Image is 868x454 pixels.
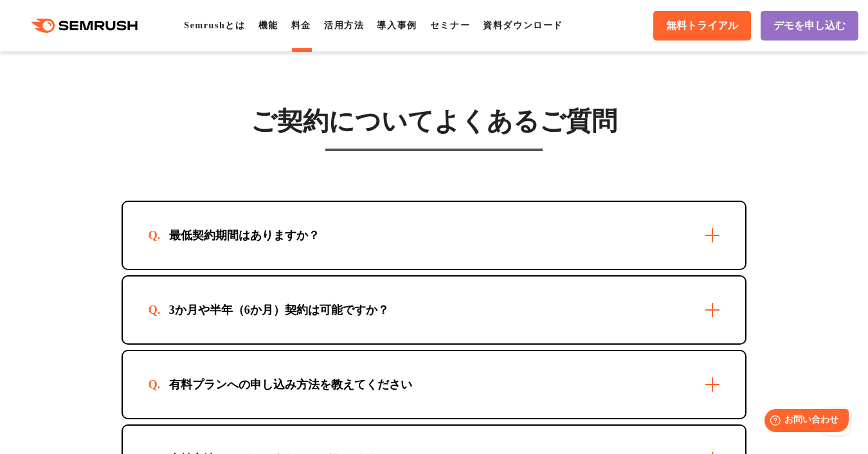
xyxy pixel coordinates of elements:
[324,21,364,30] a: 活用方法
[149,228,340,243] div: 最低契約期間はありますか？
[377,21,417,30] a: 導入事例
[122,105,747,138] h3: ご契約についてよくあるご質問
[430,21,470,30] a: セミナー
[666,19,738,33] span: 無料トライアル
[773,19,845,33] span: デモを申し込む
[483,21,563,30] a: 資料ダウンロード
[754,404,854,440] iframe: Help widget launcher
[258,21,278,30] a: 機能
[653,11,751,41] a: 無料トライアル
[184,21,245,30] a: Semrushとは
[149,377,433,392] div: 有料プランへの申し込み方法を教えてください
[149,302,410,318] div: 3か月や半年（6か月）契約は可能ですか？
[761,11,858,41] a: デモを申し込む
[291,21,311,30] a: 料金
